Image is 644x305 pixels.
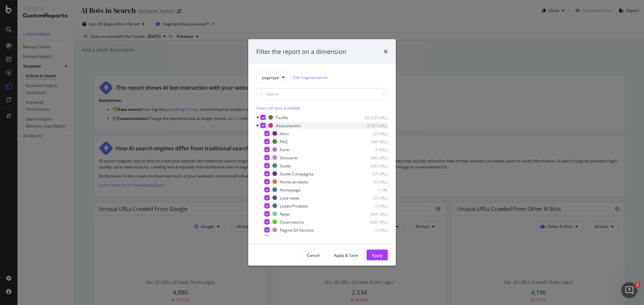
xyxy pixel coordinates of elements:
[355,131,388,136] div: 22 URLs
[276,123,301,128] div: Assicurazioni
[355,227,388,233] div: 5 URLs
[280,203,308,209] div: Listati-Prodotto
[276,115,288,120] div: Tariffe
[280,147,289,152] div: Form
[355,139,388,144] div: 148 URLs
[256,88,388,100] input: Search
[635,282,640,288] span: 1
[328,250,364,260] button: Apply & Save
[621,282,637,298] iframe: Intercom live chat
[256,47,346,56] div: Filter the report on a dimension
[280,179,309,184] div: Home-prodotto
[372,252,382,258] div: Apply
[248,39,396,266] div: modal
[280,163,291,168] div: Guide
[355,147,388,152] div: 3 URLs
[355,115,388,120] div: 32,220 URLs
[355,235,388,241] div: 15 URLs
[280,171,314,176] div: Guide-Compagnia
[256,105,388,111] div: Select all data available
[355,179,388,184] div: 10 URLs
[280,235,301,241] div: Pagine-info
[355,203,388,209] div: 5 URLs
[367,250,388,260] button: Apply
[256,72,290,83] button: pagetype
[355,211,388,217] div: 904 URLs
[262,74,279,80] span: pagetype
[280,219,304,225] div: Osservatorio
[280,131,289,136] div: Altro
[355,163,388,168] div: 336 URLs
[355,155,388,160] div: 340 URLs
[280,211,290,217] div: News
[301,250,325,260] button: Cancel
[280,195,300,201] div: Lista-news
[334,252,358,258] div: Apply & Save
[293,74,327,81] a: Edit Segmentation
[355,187,388,193] div: 1 URL
[355,219,388,225] div: 628 URLs
[355,171,388,176] div: 57 URLs
[280,155,298,160] div: Glossario
[280,227,314,233] div: Pagine-Di-Servizio
[355,195,388,201] div: 33 URLs
[280,139,287,144] div: FAQ
[384,47,388,56] div: times
[355,123,388,128] div: 2,707 URLs
[280,187,301,193] div: Homepage
[307,252,320,258] div: Cancel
